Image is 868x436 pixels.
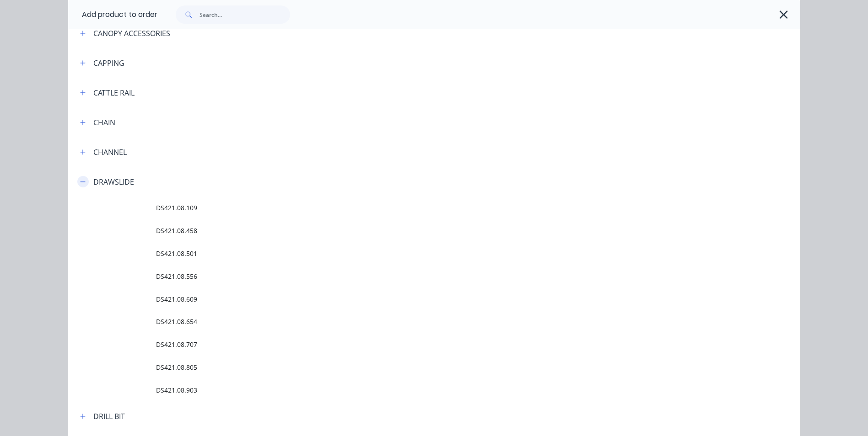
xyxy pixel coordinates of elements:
div: CANOPY ACCESSORIES [93,28,170,39]
span: DS421.08.609 [156,294,671,304]
span: DS421.08.501 [156,249,671,258]
div: CHANNEL [93,147,127,158]
span: DS421.08.805 [156,362,671,372]
span: DS421.08.903 [156,385,671,395]
span: DS421.08.707 [156,340,671,349]
div: DRAWSLIDE [93,176,134,187]
div: CAPPING [93,58,124,69]
span: DS421.08.109 [156,203,671,213]
div: CATTLE RAIL [93,87,135,98]
span: DS421.08.458 [156,226,671,235]
span: DS421.08.556 [156,271,671,281]
div: DRILL BIT [93,411,125,422]
span: DS421.08.654 [156,317,671,326]
div: CHAIN [93,117,115,128]
input: Search... [199,5,290,24]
